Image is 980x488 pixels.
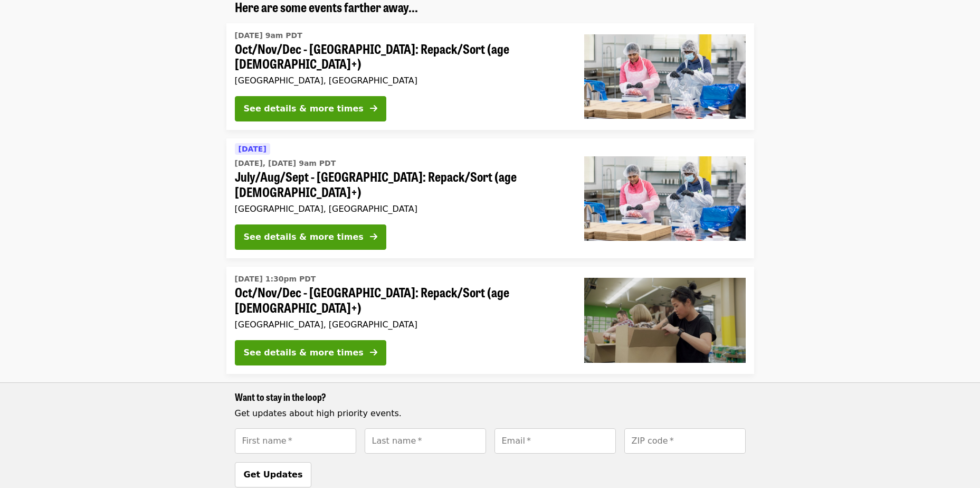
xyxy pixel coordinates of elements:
[235,285,567,315] span: Oct/Nov/Dec - [GEOGRAPHIC_DATA]: Repack/Sort (age [DEMOGRAPHIC_DATA]+)
[226,138,754,258] a: See details for "July/Aug/Sept - Beaverton: Repack/Sort (age 10+)"
[235,408,402,418] span: Get updates about high priority events.
[235,30,302,41] time: [DATE] 9am PDT
[235,169,567,200] span: July/Aug/Sept - [GEOGRAPHIC_DATA]: Repack/Sort (age [DEMOGRAPHIC_DATA]+)
[239,145,267,153] span: [DATE]
[584,156,746,241] img: July/Aug/Sept - Beaverton: Repack/Sort (age 10+) organized by Oregon Food Bank
[226,23,754,130] a: See details for "Oct/Nov/Dec - Beaverton: Repack/Sort (age 10+)"
[370,348,377,358] i: arrow-right icon
[235,274,316,285] time: [DATE] 1:30pm PDT
[370,232,377,242] i: arrow-right icon
[584,34,746,119] img: Oct/Nov/Dec - Beaverton: Repack/Sort (age 10+) organized by Oregon Food Bank
[370,104,377,114] i: arrow-right icon
[624,428,746,454] input: [object Object]
[365,428,486,454] input: [object Object]
[235,41,567,72] span: Oct/Nov/Dec - [GEOGRAPHIC_DATA]: Repack/Sort (age [DEMOGRAPHIC_DATA]+)
[494,428,616,454] input: [object Object]
[235,96,386,121] button: See details & more times
[244,470,303,480] span: Get Updates
[235,224,386,250] button: See details & more times
[226,267,754,374] a: See details for "Oct/Nov/Dec - Portland: Repack/Sort (age 8+)"
[235,462,312,487] button: Get Updates
[235,204,567,214] div: [GEOGRAPHIC_DATA], [GEOGRAPHIC_DATA]
[235,76,567,86] div: [GEOGRAPHIC_DATA], [GEOGRAPHIC_DATA]
[244,102,364,115] div: See details & more times
[244,346,364,359] div: See details & more times
[235,158,336,169] time: [DATE], [DATE] 9am PDT
[235,390,326,403] span: Want to stay in the loop?
[235,340,386,365] button: See details & more times
[244,231,364,243] div: See details & more times
[235,428,356,454] input: [object Object]
[584,278,746,362] img: Oct/Nov/Dec - Portland: Repack/Sort (age 8+) organized by Oregon Food Bank
[235,320,567,330] div: [GEOGRAPHIC_DATA], [GEOGRAPHIC_DATA]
